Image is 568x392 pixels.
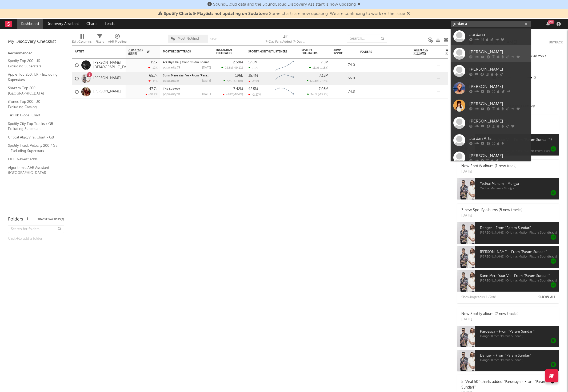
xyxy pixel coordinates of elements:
div: Instagram Followers [216,48,235,55]
a: Algorithmic A&R Assistant ([GEOGRAPHIC_DATA]) [8,165,59,176]
div: popularity: 0 [163,80,179,83]
span: 323 [227,80,231,83]
svg: Chart title [272,59,296,72]
span: -882 [226,93,233,96]
a: Dashboard [17,19,43,29]
span: -104 % [234,93,242,96]
div: 17.8M [248,61,258,64]
div: -30.2 % [145,93,158,96]
div: 66.0 [334,75,355,82]
button: Show All [538,296,556,299]
div: Spotify Monthly Listeners [248,50,288,53]
div: Showing track s 1- 3 of 8 [461,294,496,301]
div: ( ) [223,93,243,96]
a: Sunn Mere Yaar Ve - From "Param Sundari" / Film Version [163,74,242,77]
div: popularity: 79 [163,66,181,69]
span: -15.2 % [319,93,327,96]
a: Arz Kiya Hai | Coke Studio Bharat [163,61,209,64]
a: iTunes Top 200: UK - Excluding Catalog [8,99,59,110]
div: New Spotify album (1 new track) [461,164,517,169]
span: -48.8 % [232,80,242,83]
div: My Discovery Checklist [8,39,64,45]
div: 5 "Viral 50" charts added [461,379,547,390]
div: Edit Columns [72,32,91,47]
span: 111k [313,67,318,70]
span: Weekly US Streams [414,48,432,55]
div: 196k [235,74,243,77]
span: Most Notified [178,37,199,40]
div: 74.8 [334,89,355,95]
a: [PERSON_NAME] [93,89,121,94]
div: Folders [360,50,400,54]
span: Danger - From "Param Sundari" [480,225,559,231]
input: Search... [347,35,387,43]
div: popularity: 91 [163,93,180,96]
div: A&R Pipeline [108,32,127,47]
span: Sunn Mere Yaar Ve - From "Param Sundari" [480,273,559,279]
span: Danger (From "Param Sundari") [480,335,559,338]
div: Click to add a folder. [8,236,64,242]
div: Filters [95,39,104,45]
div: 7.15M [319,74,328,77]
div: 65.7k [149,74,158,77]
div: Jordana [469,32,528,38]
div: 151k [151,61,158,64]
span: [PERSON_NAME] (Original Motion Picture Soundtrack) [480,255,559,259]
span: Pardesiya - From "Param Sundari" [480,329,559,335]
div: [DATE] [202,80,211,83]
a: [PERSON_NAME][DEMOGRAPHIC_DATA] [93,61,132,70]
div: [PERSON_NAME] [469,118,528,125]
div: [DATE] [202,66,211,69]
a: Jordan Arts [451,132,531,149]
div: New Spotify album (2 new tracks) [461,311,518,317]
div: -- [527,81,563,88]
span: Yedhai Manam - Munjya [480,181,559,187]
div: ( ) [221,66,243,70]
div: -11 % [149,79,158,83]
div: 74.0 [334,62,355,68]
a: TikTok Global Chart [8,112,59,118]
div: Jump Score [334,49,347,55]
div: [PERSON_NAME] [469,153,528,159]
div: Folders [8,216,23,223]
button: Save [210,38,217,41]
span: Dismiss [407,12,410,16]
span: 63.4k [310,80,318,83]
div: 7.03M [319,87,328,91]
div: Filters [95,32,104,47]
span: [PERSON_NAME] - From "Param Sundari" [480,249,559,255]
span: Dismiss [357,2,361,7]
span: Danger - From "Param Sundari" [480,353,559,359]
div: A&R Pipeline [108,39,127,45]
div: [DATE] [461,169,517,174]
div: 7-Day Fans Added (7-Day Fans Added) [266,39,306,45]
div: 0 [527,75,563,81]
a: Discovery Assistant [43,19,83,29]
span: Spotify Charts & Playlists not updating on Sodatone [164,12,268,16]
a: Charts [83,19,101,29]
div: -12 % [148,66,158,70]
div: Most Recent Track [163,50,203,53]
button: Tracked Artists(3) [38,218,64,221]
div: [DATE] [202,93,211,96]
button: 99+ [546,22,550,26]
button: Untrack [549,40,563,45]
span: [PERSON_NAME] (Original Motion Picture Soundtrack) [480,231,559,235]
div: -2.27M [248,93,261,96]
div: 99 + [548,20,554,24]
div: Spotify Followers [302,48,320,55]
div: 35.4M [248,74,258,77]
svg: Chart title [272,85,296,99]
span: : Some charts are now updating. We are continuing to work on the issue [164,12,405,16]
div: Sunn Mere Yaar Ve - From "Param Sundari" / Film Version [163,74,211,77]
div: ( ) [309,66,328,70]
div: 7.42M [233,87,243,91]
a: Spotify City Top Tracks / GB - Excluding Superstars [8,121,59,132]
div: [PERSON_NAME] [469,101,528,107]
div: 42.5M [248,87,258,91]
a: [PERSON_NAME] [451,45,531,62]
span: 34.5k [310,93,318,96]
div: The Subway [163,88,211,91]
span: 7-Day Fans Added [128,48,145,55]
span: 25.3k [225,67,232,70]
